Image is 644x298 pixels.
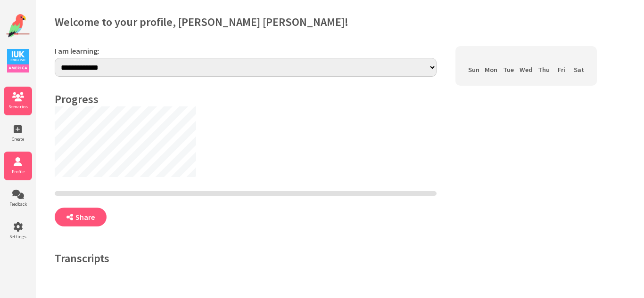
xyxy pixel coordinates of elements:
h4: Progress [55,92,437,106]
span: Scenarios [4,104,32,110]
span: Create [4,136,32,142]
span: Settings [4,234,32,240]
h2: Welcome to your profile, [PERSON_NAME] [PERSON_NAME]! [55,15,625,29]
img: IUK Logo [7,49,29,72]
th: Sun [465,63,482,76]
th: Tue [500,63,517,76]
th: Mon [482,63,500,76]
label: I am learning: [55,46,437,56]
th: Fri [553,63,570,76]
h4: Transcripts [55,251,437,266]
th: Sat [570,63,587,76]
span: Feedback [4,201,32,207]
th: Wed [517,63,535,76]
span: Profile [4,169,32,175]
button: Share [55,208,107,226]
th: Thu [535,63,553,76]
img: Website Logo [6,14,30,38]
